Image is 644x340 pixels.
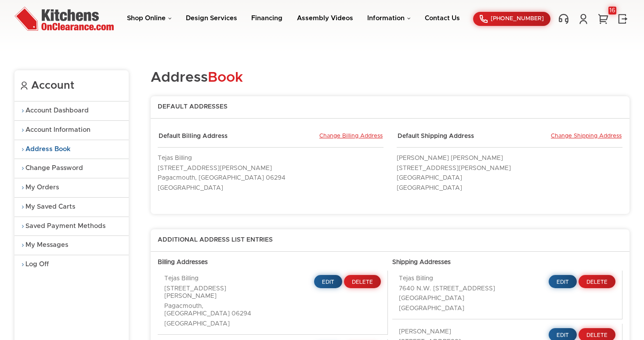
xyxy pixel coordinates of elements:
a: Financing [251,15,282,22]
span: Edit [557,333,569,338]
div: Default Addresses [151,103,630,119]
a: Edit [549,275,577,288]
p: Tejas Billing [STREET_ADDRESS][PERSON_NAME] Pagacmouth, [GEOGRAPHIC_DATA] 06294 [GEOGRAPHIC_DATA] [164,275,266,328]
a: Shop Online [127,15,172,22]
a: Change Shipping Address [551,133,622,141]
span: Delete [352,279,373,285]
a: [PHONE_NUMBER] [473,12,550,26]
a: Account Dashboard [14,101,129,120]
a: 16 [597,13,610,25]
a: Change Billing Address [319,133,383,141]
span: Edit [322,279,334,285]
p: Tejas Billing [STREET_ADDRESS][PERSON_NAME] Pagacmouth, [GEOGRAPHIC_DATA] 06294 [GEOGRAPHIC_DATA] [158,155,384,192]
a: Delete [579,275,615,288]
a: Information [367,15,411,22]
span: Default Billing Address [159,133,228,141]
a: Delete [344,275,381,288]
strong: Shipping Addresses [392,259,451,265]
strong: Billing Addresses [158,259,208,265]
p: Tejas Billing 7640 N.W. [STREET_ADDRESS] [GEOGRAPHIC_DATA] [GEOGRAPHIC_DATA] [399,275,501,312]
a: Contact Us [425,15,460,22]
a: Saved Payment Methods [14,217,129,236]
a: Address Book [14,140,129,159]
a: Account Information [14,121,129,140]
a: My Orders [14,178,129,197]
p: [PERSON_NAME] [PERSON_NAME] [STREET_ADDRESS][PERSON_NAME] [GEOGRAPHIC_DATA] [GEOGRAPHIC_DATA] [397,155,622,192]
div: 16 [608,7,616,14]
div: Additional Address List Entries [151,236,630,252]
a: Change Password [14,159,129,178]
h1: Address [151,70,630,86]
a: Log Off [14,255,129,274]
span: Default Shipping Address [398,133,474,141]
a: Assembly Videos [297,15,353,22]
span: Edit [557,279,569,285]
span: Book [208,71,243,85]
span: Delete [586,279,608,285]
a: Edit [314,275,342,288]
span: [PHONE_NUMBER] [491,16,544,22]
img: Kitchens On Clearance [14,7,114,31]
a: My Messages [14,236,129,255]
span: Delete [586,333,608,338]
a: Design Services [186,15,237,22]
a: My Saved Carts [14,198,129,217]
